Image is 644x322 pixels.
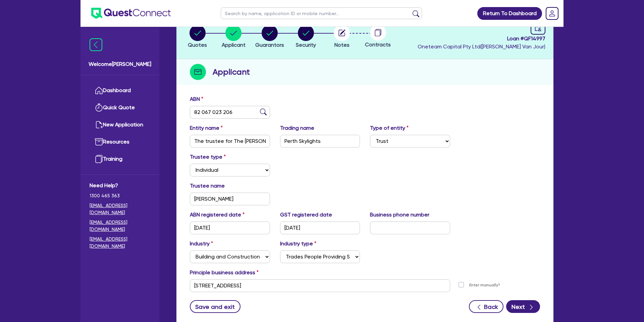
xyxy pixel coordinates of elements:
[280,222,360,234] input: DD / MM / YYYY
[190,95,203,103] label: ABN
[190,124,223,132] label: Entity name
[221,7,422,19] input: Search by name, application ID or mobile number...
[190,222,270,234] input: DD / MM / YYYY
[531,22,545,35] a: audit
[95,121,103,129] img: new-application
[90,151,150,168] a: Training
[90,192,150,199] span: 1300 465 363
[280,124,314,132] label: Trading name
[280,211,332,219] label: GST registered date
[255,25,284,49] button: Guarantors
[90,116,150,133] a: New Application
[506,300,540,313] button: Next
[95,138,103,146] img: resources
[90,219,150,233] a: [EMAIL_ADDRESS][DOMAIN_NAME]
[190,64,206,80] img: step-icon
[190,182,225,190] label: Trustee name
[91,8,171,19] img: quest-connect-logo-blue
[280,240,316,248] label: Industry type
[90,82,150,99] a: Dashboard
[90,236,150,250] a: [EMAIL_ADDRESS][DOMAIN_NAME]
[90,38,102,51] img: icon-menu-close
[213,66,250,78] h2: Applicant
[90,99,150,116] a: Quick Quote
[477,7,542,20] a: Return To Dashboard
[255,42,284,48] span: Guarantors
[90,133,150,151] a: Resources
[469,300,503,313] button: Back
[190,269,259,277] label: Principle business address
[543,5,561,22] a: Dropdown toggle
[190,240,213,248] label: Industry
[260,109,267,115] img: abn-lookup icon
[365,41,391,48] span: Contracts
[188,42,207,48] span: Quotes
[370,211,429,219] label: Business phone number
[95,155,103,163] img: training
[89,60,151,68] span: Welcome [PERSON_NAME]
[221,25,246,49] button: Applicant
[95,104,103,112] img: quick-quote
[90,202,150,216] a: [EMAIL_ADDRESS][DOMAIN_NAME]
[534,24,542,31] span: audit
[333,25,350,49] button: Notes
[90,182,150,190] span: Need Help?
[370,124,409,132] label: Type of entity
[418,35,545,43] span: Loan # QF14997
[296,25,316,49] button: Security
[334,42,350,48] span: Notes
[469,282,500,288] label: Enter manually?
[418,43,545,50] span: Oneteam Capital Pty Ltd ( [PERSON_NAME] Van Jour )
[296,42,316,48] span: Security
[190,211,245,219] label: ABN registered date
[222,42,246,48] span: Applicant
[190,153,226,161] label: Trustee type
[190,300,240,313] button: Save and exit
[187,25,207,49] button: Quotes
